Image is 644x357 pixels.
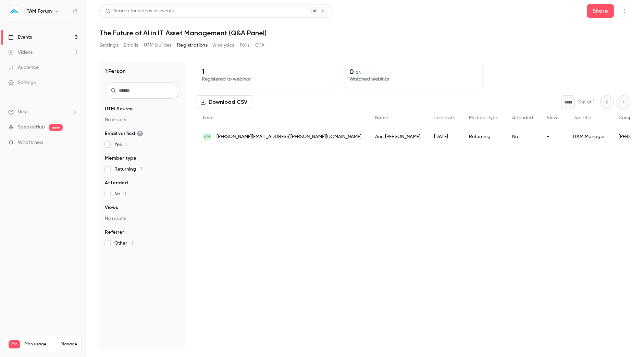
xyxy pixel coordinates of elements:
span: Pro [9,340,20,348]
p: Out of 1 [578,99,595,106]
span: Join date [434,115,455,120]
li: help-dropdown-opener [8,108,77,115]
p: No results [105,116,179,123]
p: 1 [202,67,330,76]
button: UTM builder [144,40,172,51]
div: Settings [8,79,36,86]
img: ITAM Forum [9,6,20,17]
span: Member type [105,155,136,162]
span: Returning [114,166,142,173]
div: Ann [PERSON_NAME] [368,127,427,146]
button: Analytics [213,40,234,51]
span: 1 [131,241,133,246]
a: SpeakerHub [18,124,45,131]
span: Views [105,204,118,211]
div: Search for videos or events [105,8,174,15]
span: Other [114,240,133,247]
span: Plan usage [24,342,57,347]
iframe: Noticeable Trigger [69,140,77,146]
p: Watched webinar [349,76,477,83]
button: Share [587,4,614,18]
span: Email verified [105,130,143,137]
span: Member type [469,115,498,120]
span: Attended [105,180,128,186]
span: Views [547,115,559,120]
div: Returning [462,127,505,146]
span: No [114,190,126,197]
span: What's new [18,139,44,146]
span: UTM Source [105,106,133,112]
button: Settings [99,40,118,51]
div: [DATE] [427,127,462,146]
span: Help [18,108,28,115]
span: 1 [140,167,142,172]
button: Emails [124,40,138,51]
span: new [49,124,63,131]
div: ITAM Manager [566,127,612,146]
div: Audience [8,64,39,71]
section: facet-groups [105,106,179,247]
button: Download CSV [196,95,253,109]
p: Registered to webinar [202,76,330,83]
span: 1 [126,142,127,147]
span: Attended [512,115,533,120]
div: - [540,127,566,146]
a: Manage [61,342,77,347]
span: [PERSON_NAME][EMAIL_ADDRESS][PERSON_NAME][DOMAIN_NAME] [216,133,361,140]
span: Email [203,115,214,120]
span: 0 % [356,70,362,75]
span: Job title [573,115,591,120]
button: Registrations [177,40,208,51]
h1: The Future of AI in IT Asset Management (Q&A Panel) [99,29,630,37]
p: No results [105,215,179,222]
button: Polls [240,40,250,51]
div: No [505,127,540,146]
span: AM [204,134,210,140]
span: 1 [124,192,126,196]
h1: 1 Person [105,67,126,75]
button: CTA [255,40,264,51]
span: Name [375,115,388,120]
div: Events [8,34,32,41]
h6: ITAM Forum [25,8,52,15]
div: Videos [8,49,33,56]
p: 0 [349,67,477,76]
span: Yes [114,141,127,148]
span: Referrer [105,229,124,236]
